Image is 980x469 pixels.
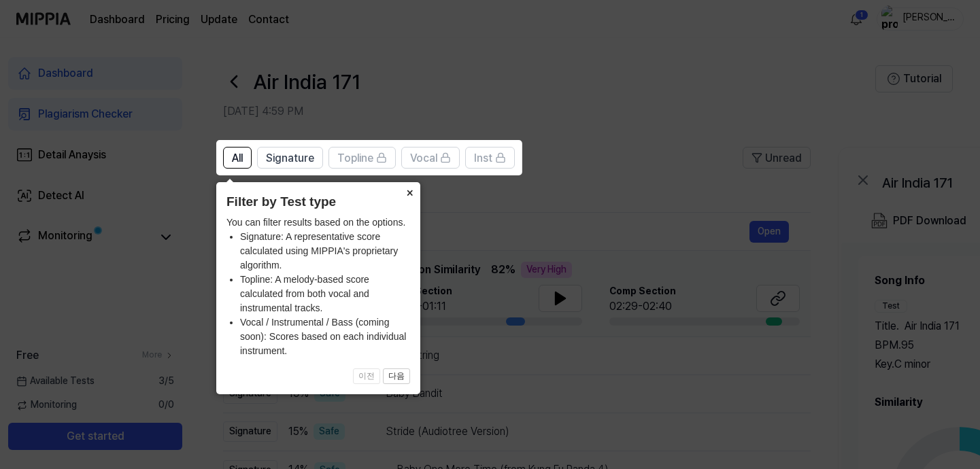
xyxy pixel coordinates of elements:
div: You can filter results based on the options. [226,215,410,358]
button: Topline [328,147,396,169]
li: Topline: A melody-based score calculated from both vocal and instrumental tracks. [240,273,410,315]
button: Vocal [401,147,460,169]
span: Signature [266,150,314,167]
span: Vocal [410,150,437,167]
button: 다음 [383,368,410,385]
button: Signature [257,147,323,169]
header: Filter by Test type [226,192,410,212]
button: Inst [465,147,515,169]
span: All [232,150,243,167]
span: Topline [337,150,373,167]
button: Close [399,182,420,201]
li: Vocal / Instrumental / Bass (coming soon): Scores based on each individual instrument. [240,315,410,358]
span: Inst [474,150,492,167]
button: All [223,147,252,169]
li: Signature: A representative score calculated using MIPPIA's proprietary algorithm. [240,230,410,273]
